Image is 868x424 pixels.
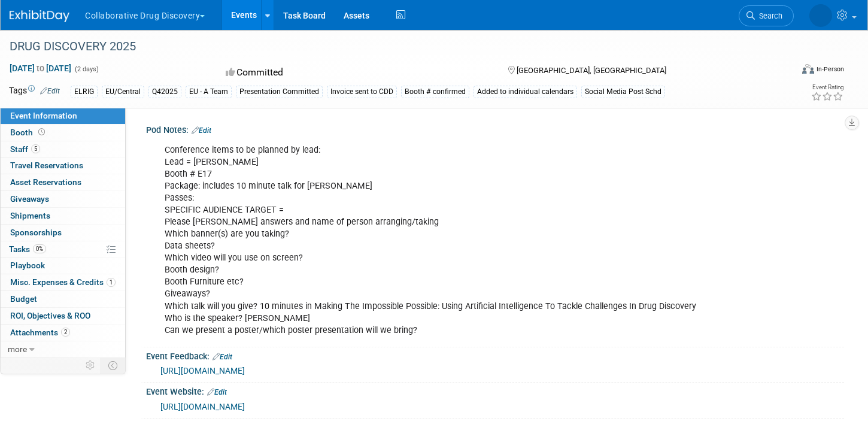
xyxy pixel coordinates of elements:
span: Search [755,11,782,20]
div: Pod Notes: [146,121,844,137]
a: Shipments [1,208,125,224]
a: Travel Reservations [1,158,125,174]
div: DRUG DISCOVERY 2025 [5,36,773,57]
a: [URL][DOMAIN_NAME] [160,366,245,375]
a: Staff5 [1,141,125,158]
div: EU - A Team [186,86,232,98]
div: Event Rating [811,84,843,90]
span: Travel Reservations [10,160,83,170]
td: Tags [9,84,60,98]
a: Event Information [1,108,125,124]
div: Conference items to be planned by lead: Lead = [PERSON_NAME] Booth # E17 Package: includes 10 min... [156,138,709,343]
a: Misc. Expenses & Credits1 [1,274,125,290]
span: Tasks [9,244,46,254]
div: ELRIG [71,86,98,98]
span: 2 [61,328,70,337]
span: Booth not reserved yet [36,128,47,137]
img: ExhibitDay [10,10,69,22]
div: Added to individual calendars [474,86,577,98]
img: Katarina Vucetic [809,4,832,27]
div: Invoice sent to CDD [327,86,397,98]
div: Q42025 [148,86,181,98]
div: Event Feedback: [146,347,844,363]
a: ROI, Objectives & ROO [1,308,125,324]
span: Playbook [10,261,45,270]
span: 0% [33,244,46,253]
span: Event Information [10,111,77,120]
span: [DATE] [DATE] [9,63,72,74]
div: Committed [222,62,488,83]
span: more [8,344,27,354]
span: (2 days) [74,65,99,73]
td: Toggle Event Tabs [101,358,126,373]
td: Personalize Event Tab Strip [80,358,101,373]
span: Asset Reservations [10,177,81,187]
span: Misc. Expenses & Credits [10,277,116,287]
a: Asset Reservations [1,174,125,190]
a: Booth [1,125,125,141]
a: Edit [213,353,232,361]
a: Budget [1,291,125,307]
a: Playbook [1,258,125,274]
img: Format-Inperson.png [802,64,814,74]
span: [GEOGRAPHIC_DATA], [GEOGRAPHIC_DATA] [517,66,666,75]
a: Attachments2 [1,325,125,341]
div: Social Media Post Schd [581,86,665,98]
div: Event Website: [146,383,844,398]
span: ROI, Objectives & ROO [10,311,90,320]
a: Edit [192,126,211,135]
span: 5 [31,144,40,153]
span: Giveaways [10,194,49,204]
a: more [1,341,125,358]
div: Presentation Committed [236,86,323,98]
a: Edit [40,87,60,95]
span: Budget [10,294,37,304]
a: Sponsorships [1,225,125,241]
div: EU/Central [102,86,144,98]
div: Event Format [720,62,845,80]
a: Search [739,5,794,26]
span: Shipments [10,211,50,220]
div: In-Person [816,65,844,74]
a: [URL][DOMAIN_NAME] [160,402,245,411]
div: Booth # confirmed [401,86,469,98]
span: Staff [10,144,40,154]
a: Tasks0% [1,241,125,258]
span: 1 [107,278,116,287]
a: Giveaways [1,191,125,207]
span: to [35,63,46,73]
span: Booth [10,128,47,137]
a: Edit [207,388,227,396]
span: Attachments [10,328,70,337]
span: Sponsorships [10,228,62,237]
